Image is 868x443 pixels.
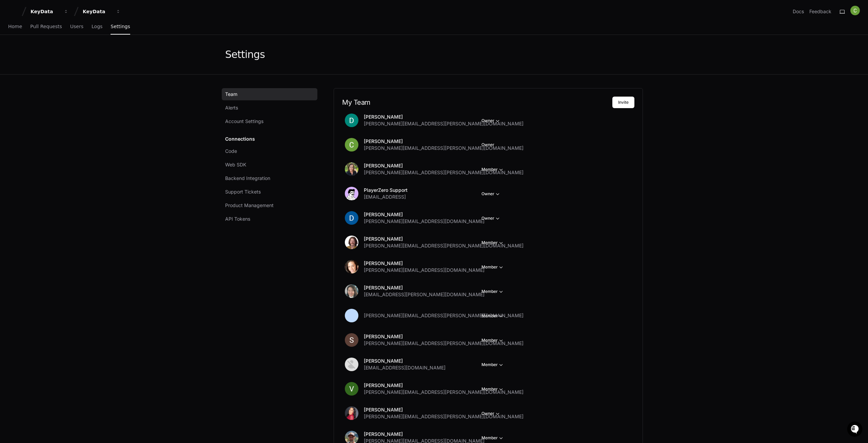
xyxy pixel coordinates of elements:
img: 1736555170064-99ba0984-63c1-480f-8ee9-699278ef63ed [7,51,19,63]
div: Start new chat [23,51,111,57]
p: [PERSON_NAME] [364,138,524,145]
button: Owner [481,410,501,417]
span: Owner [481,142,494,147]
p: [PERSON_NAME] [364,382,524,389]
button: KeyData [28,5,71,18]
img: ACg8ocJBlmVE7nayj-0jnvNfMVBdDUnG-qlpwIM3qtBn5muOiKYFypc=s96-c [345,358,358,371]
button: Feedback [809,8,831,15]
span: [PERSON_NAME][EMAIL_ADDRESS][DOMAIN_NAME] [364,267,485,274]
button: Member [481,264,505,270]
span: [PERSON_NAME][EMAIL_ADDRESS][PERSON_NAME][DOMAIN_NAME] [364,145,524,152]
p: [PERSON_NAME] [364,284,485,291]
a: Home [8,19,22,35]
span: [PERSON_NAME][EMAIL_ADDRESS][PERSON_NAME][DOMAIN_NAME] [364,389,524,396]
span: Logs [92,24,102,28]
span: [EMAIL_ADDRESS] [364,194,406,200]
p: [PERSON_NAME] [364,236,524,242]
p: PlayerZero Support [364,187,408,194]
img: ACg8ocIMhgArYgx6ZSQUNXU5thzs6UsPf9rb_9nFAWwzqr8JC4dkNA=s96-c [850,6,860,15]
span: [PERSON_NAME][EMAIL_ADDRESS][PERSON_NAME][DOMAIN_NAME] [364,120,524,127]
a: Account Settings [222,115,317,127]
p: [PERSON_NAME] [364,211,485,218]
span: Pylon [67,71,82,76]
button: Member [481,435,505,441]
img: ACg8ocLxjWwHaTxEAox3-XWut-danNeJNGcmSgkd_pWXDZ2crxYdQKg=s96-c [345,236,358,249]
iframe: Open customer support [846,421,865,439]
span: [PERSON_NAME][EMAIL_ADDRESS][PERSON_NAME][DOMAIN_NAME] [364,413,524,420]
a: Logs [92,19,102,35]
a: Code [222,145,317,157]
span: Backend Integration [225,175,270,182]
img: ACg8ocLWJuvmuNwk4iRcW24nZi_fehXUORlBPxH9pusKVtZVetEizkI=s96-c [345,284,358,298]
img: avatar [345,187,358,200]
p: [PERSON_NAME] [364,431,485,438]
a: Backend Integration [222,172,317,184]
span: [PERSON_NAME][EMAIL_ADDRESS][PERSON_NAME][DOMAIN_NAME] [364,312,524,319]
span: API Tokens [225,216,250,222]
span: Code [225,148,237,155]
p: [PERSON_NAME] [364,406,524,413]
span: [EMAIL_ADDRESS][DOMAIN_NAME] [364,364,446,371]
button: Member [481,386,505,392]
button: Member [481,166,505,173]
img: ACg8ocKet0vPXz9lSp14dS7hRSiZmuAbnmVWoHGQcAV4XUDWxXJWrq2G=s96-c [345,406,358,420]
button: Owner [481,190,501,197]
div: KeyData [83,8,112,15]
div: We're available if you need us! [23,57,86,63]
img: ACg8ocIv1hTECQto30UF_1qSYP2kKFLkzawXvl7gAivi8rl3MPNN=s96-c [345,114,358,127]
span: Product Management [225,202,274,209]
img: ACg8ocJUrLcZf4N_pKPjSchnfIZFEADKUSH3d_7rDd6qafJn1J2cnEo=s96-c [345,260,358,274]
a: Product Management [222,199,317,212]
span: [PERSON_NAME][EMAIL_ADDRESS][DOMAIN_NAME] [364,218,485,225]
a: Web SDK [222,159,317,171]
span: Alerts [225,104,238,111]
a: Pull Requests [30,19,62,35]
span: [PERSON_NAME][EMAIL_ADDRESS][PERSON_NAME][DOMAIN_NAME] [364,169,524,176]
button: Invite [612,97,634,108]
p: [PERSON_NAME] [364,260,485,267]
a: Team [222,88,317,100]
div: Settings [225,48,265,61]
span: [EMAIL_ADDRESS][PERSON_NAME][DOMAIN_NAME] [364,291,485,298]
img: ACg8ocIMhgArYgx6ZSQUNXU5thzs6UsPf9rb_9nFAWwzqr8JC4dkNA=s96-c [345,138,358,152]
img: PlayerZero [7,7,20,20]
button: Start new chat [115,53,123,61]
a: Support Tickets [222,186,317,198]
p: [PERSON_NAME] [364,162,524,169]
span: Settings [111,24,130,28]
a: Users [70,19,83,35]
h2: My Team [342,98,612,106]
span: Users [70,24,83,28]
button: Owner [481,215,501,222]
span: Account Settings [225,118,263,125]
a: Powered byPylon [48,71,82,76]
p: [PERSON_NAME] [364,114,524,120]
span: Support Tickets [225,188,261,195]
img: ACg8ocJ-1uRnKTzN9RTANzV-JvZM5sk63vXf2xqFk1eXestKcHk8Fw=s96-c [345,382,358,396]
span: Team [225,91,237,98]
span: Home [8,24,22,28]
img: ACg8ocLaE6TVMrQLkR7FFxBd1s_xDHVOELASK8Us2G6t1j1JhNAjvA=s96-c [345,211,358,225]
button: Member [481,337,505,344]
img: ACg8ocLvovnY_d2MMM_fXcDK2UnvcelOSNnWxGIz2_noF73A6B3cVDQ=s96-c [345,162,358,176]
button: Member [481,361,505,368]
span: Pull Requests [30,24,62,28]
button: Member [481,239,505,246]
button: Member [481,313,505,319]
span: [PERSON_NAME][EMAIL_ADDRESS][PERSON_NAME][DOMAIN_NAME] [364,340,524,347]
p: [PERSON_NAME] [364,358,446,364]
span: [PERSON_NAME][EMAIL_ADDRESS][PERSON_NAME][DOMAIN_NAME] [364,242,524,249]
button: Owner [481,117,501,124]
a: Docs [793,8,804,15]
button: KeyData [80,5,123,18]
div: Welcome [7,27,123,38]
a: Settings [111,19,130,35]
span: Web SDK [225,161,246,168]
img: ACg8ocLgT272Zf1VHLYKLdf3ZLwJTkgrm2U5gPTXhjBGVPS2dY_NHA=s96-c [345,333,358,347]
button: Member [481,288,505,295]
a: Alerts [222,102,317,114]
div: KeyData [31,8,60,15]
a: API Tokens [222,213,317,225]
p: [PERSON_NAME] [364,333,524,340]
